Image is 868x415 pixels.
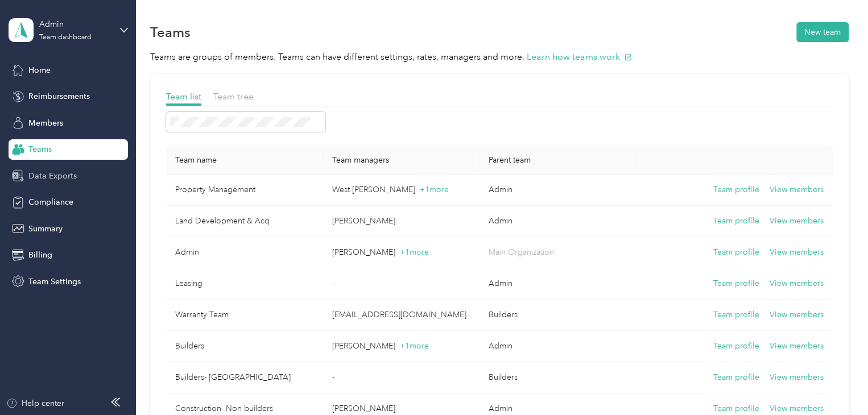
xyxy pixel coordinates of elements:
[480,362,636,393] td: Builders
[480,146,636,175] th: Parent team
[770,340,824,352] button: View members
[770,215,824,227] button: View members
[332,184,470,196] p: West [PERSON_NAME]
[28,276,81,288] span: Team Settings
[713,371,759,384] button: Team profile
[28,196,73,208] span: Compliance
[770,277,824,290] button: View members
[480,268,636,300] td: Admin
[166,146,323,175] th: Team name
[796,22,849,42] button: New team
[480,331,636,362] td: Admin
[713,340,759,352] button: Team profile
[480,206,636,237] td: Admin
[39,18,110,30] div: Admin
[804,351,868,415] iframe: Everlance-gr Chat Button Frame
[6,397,64,409] button: Help center
[770,371,824,384] button: View members
[489,246,627,259] p: Main Organization
[323,362,480,393] td: -
[28,143,52,155] span: Teams
[480,175,636,206] td: Admin
[419,185,448,194] span: + 1 more
[166,237,323,268] td: Admin
[28,170,77,182] span: Data Exports
[28,117,63,129] span: Members
[713,246,759,259] button: Team profile
[332,372,334,382] span: -
[713,184,759,196] button: Team profile
[166,175,323,206] td: Property Management
[770,309,824,321] button: View members
[166,91,201,102] span: Team list
[713,277,759,290] button: Team profile
[39,34,92,41] div: Team dashboard
[166,300,323,331] td: Warranty Team
[323,268,480,300] td: -
[399,341,428,351] span: + 1 more
[399,247,428,257] span: + 1 more
[713,215,759,227] button: Team profile
[166,362,323,393] td: Builders- Houston
[28,223,63,235] span: Summary
[770,246,824,259] button: View members
[166,268,323,300] td: Leasing
[332,246,470,259] p: [PERSON_NAME]
[213,91,254,102] span: Team tree
[166,206,323,237] td: Land Development & Acq
[527,50,632,64] button: Learn how teams work
[332,215,470,227] p: [PERSON_NAME]
[323,146,480,175] th: Team managers
[332,402,470,415] p: [PERSON_NAME]
[28,249,52,261] span: Billing
[770,402,824,415] button: View members
[28,64,51,76] span: Home
[480,300,636,331] td: Builders
[770,184,824,196] button: View members
[28,90,90,102] span: Reimbursements
[150,50,849,64] p: Teams are groups of members. Teams can have different settings, rates, managers and more.
[150,26,191,38] h1: Teams
[713,309,759,321] button: Team profile
[166,331,323,362] td: Builders
[480,237,636,268] td: Main Organization
[332,309,470,321] p: [EMAIL_ADDRESS][DOMAIN_NAME]
[332,340,470,352] p: [PERSON_NAME]
[332,279,334,288] span: -
[713,402,759,415] button: Team profile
